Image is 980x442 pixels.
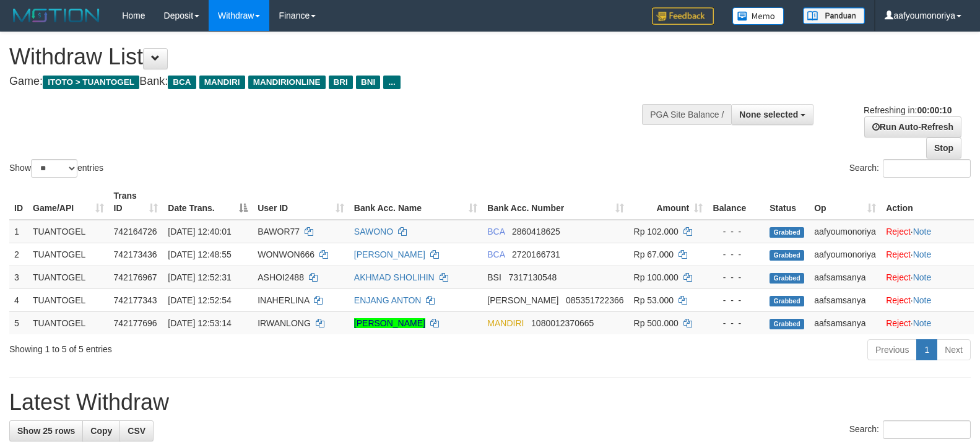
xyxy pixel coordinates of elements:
a: Reject [886,249,911,259]
td: TUANTOGEL [28,220,109,243]
span: Rp 53.000 [634,295,674,305]
div: - - - [713,271,760,284]
img: MOTION_logo.png [9,6,103,25]
img: Feedback.jpg [652,7,714,25]
td: aafyoumonoriya [809,220,881,243]
a: Reject [886,272,911,282]
td: · [881,311,974,334]
a: AKHMAD SHOLIHIN [354,272,435,282]
a: Note [913,318,932,328]
td: · [881,220,974,243]
a: Reject [886,227,911,236]
span: Rp 67.000 [634,249,674,259]
span: WONWON666 [258,249,314,259]
span: Grabbed [770,273,804,284]
label: Search: [849,420,971,439]
img: panduan.png [803,7,865,24]
label: Search: [849,159,971,178]
img: Button%20Memo.svg [732,7,784,25]
span: Rp 500.000 [634,318,679,328]
a: Reject [886,318,911,328]
h1: Latest Withdraw [9,390,971,415]
span: None selected [739,110,798,119]
span: IRWANLONG [258,318,311,328]
td: TUANTOGEL [28,311,109,334]
a: Copy [82,420,120,441]
div: - - - [713,225,760,238]
td: · [881,288,974,311]
span: ... [383,76,400,89]
th: ID [9,184,28,220]
th: Status [765,184,809,220]
th: Op: activate to sort column ascending [809,184,881,220]
td: 5 [9,311,28,334]
td: TUANTOGEL [28,266,109,288]
span: Show 25 rows [17,426,75,436]
a: Note [913,227,932,236]
span: [DATE] 12:40:01 [168,227,231,236]
span: ITOTO > TUANTOGEL [43,76,139,89]
span: BSI [487,272,501,282]
th: Game/API: activate to sort column ascending [28,184,109,220]
button: None selected [731,104,813,125]
span: 742177696 [114,318,157,328]
td: 4 [9,288,28,311]
span: Rp 102.000 [634,227,679,236]
td: 1 [9,220,28,243]
span: MANDIRI [199,76,245,89]
td: 3 [9,266,28,288]
span: INAHERLINA [258,295,309,305]
span: BAWOR77 [258,227,300,236]
span: MANDIRI [487,318,524,328]
span: Copy 2860418625 to clipboard [512,227,560,236]
a: ENJANG ANTON [354,295,422,305]
td: TUANTOGEL [28,288,109,311]
td: · [881,243,974,266]
span: Copy [90,426,112,436]
span: Grabbed [770,250,804,261]
a: Reject [886,295,911,305]
span: BRI [329,76,353,89]
th: Action [881,184,974,220]
a: 1 [916,339,937,360]
span: ASHOI2488 [258,272,304,282]
td: aafyoumonoriya [809,243,881,266]
td: aafsamsanya [809,266,881,288]
h1: Withdraw List [9,45,641,69]
span: Grabbed [770,319,804,329]
div: - - - [713,294,760,306]
span: BNI [356,76,380,89]
span: 742164726 [114,227,157,236]
td: 2 [9,243,28,266]
span: 742177343 [114,295,157,305]
th: Date Trans.: activate to sort column descending [163,184,253,220]
label: Show entries [9,159,103,178]
a: Note [913,249,932,259]
th: Amount: activate to sort column ascending [629,184,708,220]
td: aafsamsanya [809,311,881,334]
span: Grabbed [770,227,804,238]
a: Show 25 rows [9,420,83,441]
input: Search: [883,159,971,178]
a: [PERSON_NAME] [354,249,425,259]
span: MANDIRIONLINE [248,76,326,89]
span: Refreshing in: [864,105,952,115]
span: Copy 7317130548 to clipboard [509,272,557,282]
a: Run Auto-Refresh [864,116,961,137]
span: Copy 085351722366 to clipboard [566,295,623,305]
span: BCA [168,76,196,89]
input: Search: [883,420,971,439]
span: [DATE] 12:52:54 [168,295,231,305]
span: Copy 1080012370665 to clipboard [531,318,594,328]
th: User ID: activate to sort column ascending [253,184,349,220]
a: Stop [926,137,961,158]
span: [DATE] 12:52:31 [168,272,231,282]
td: aafsamsanya [809,288,881,311]
span: Copy 2720166731 to clipboard [512,249,560,259]
span: CSV [128,426,145,436]
div: Showing 1 to 5 of 5 entries [9,338,399,355]
th: Trans ID: activate to sort column ascending [109,184,163,220]
a: SAWONO [354,227,393,236]
span: [DATE] 12:48:55 [168,249,231,259]
span: [PERSON_NAME] [487,295,558,305]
